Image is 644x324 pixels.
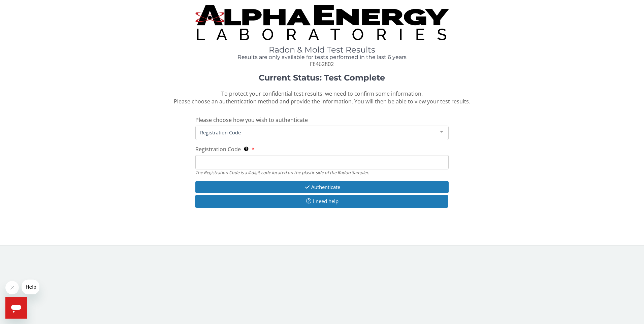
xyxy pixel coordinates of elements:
iframe: Message from company [22,280,39,294]
span: To protect your confidential test results, we need to confirm some information. Please choose an ... [174,90,470,105]
button: Authenticate [195,181,449,193]
span: Please choose how you wish to authenticate [195,116,308,124]
span: Registration Code [195,145,241,153]
strong: Current Status: Test Complete [259,73,385,83]
iframe: Close message [5,281,19,294]
div: The Registration Code is a 4 digit code located on the plastic side of the Radon Sampler. [195,169,449,175]
span: Registration Code [198,129,435,136]
iframe: Button to launch messaging window [5,297,27,319]
h1: Radon & Mold Test Results [195,45,449,54]
span: FE462802 [310,60,334,68]
img: TightCrop.jpg [195,5,449,40]
h4: Results are only available for tests performed in the last 6 years [195,54,449,60]
button: I need help [195,195,449,207]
